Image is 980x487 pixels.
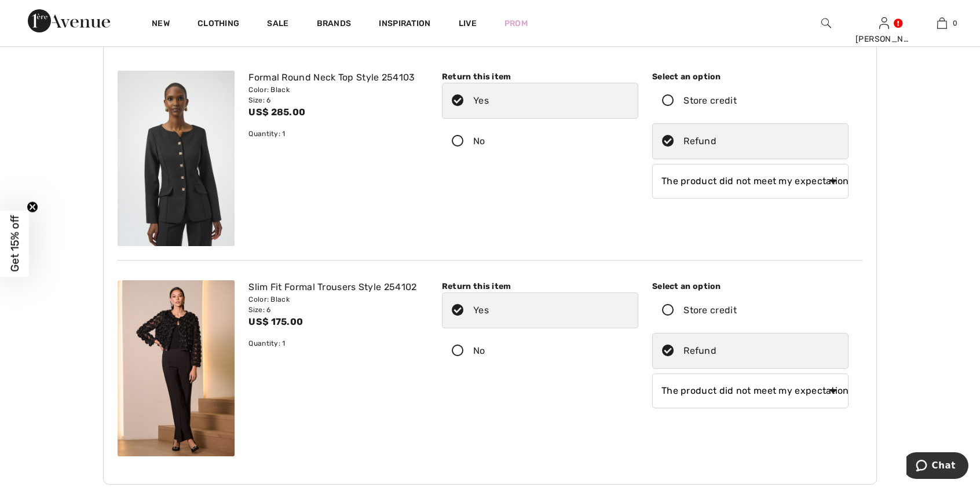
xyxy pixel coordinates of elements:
img: My Info [879,16,889,30]
div: Return this item [442,280,638,292]
span: 0 [953,18,957,28]
img: My Bag [937,16,947,30]
a: 0 [913,16,970,30]
a: Sale [267,19,288,31]
div: US$ 285.00 [248,105,421,119]
label: Yes [442,292,638,328]
span: Get 15% off [8,215,21,272]
div: Color: Black [248,294,421,305]
div: Select an option [652,71,849,83]
img: joseph-ribkoff-pants-black_254102a_2_38dd_search.jpg [118,280,235,456]
span: Inspiration [379,19,430,31]
div: Slim Fit Formal Trousers Style 254102 [248,280,421,294]
label: Yes [442,83,638,119]
div: Store credit [683,303,737,317]
div: Size: 6 [248,95,421,105]
div: Quantity: 1 [248,338,421,349]
img: 1ère Avenue [28,9,110,32]
div: Select an option [652,280,849,292]
label: No [442,333,638,369]
img: search the website [821,16,831,30]
img: joseph-ribkoff-jackets-blazers-black_254103_4_424b_search.jpg [118,71,235,246]
button: Close teaser [27,201,38,213]
a: Brands [317,19,352,31]
div: Refund [683,344,716,358]
div: Quantity: 1 [248,129,421,139]
a: Live [459,17,477,30]
div: Size: 6 [248,305,421,315]
a: Clothing [198,19,239,31]
div: Color: Black [248,85,421,95]
iframe: Opens a widget where you can chat to one of our agents [906,452,968,481]
div: Return this item [442,71,638,83]
a: Sign In [879,17,889,28]
label: No [442,123,638,159]
a: Prom [504,17,528,30]
div: [PERSON_NAME] [855,33,912,45]
div: Store credit [683,94,737,108]
div: Refund [683,134,716,148]
div: Formal Round Neck Top Style 254103 [248,71,421,85]
a: New [152,19,170,31]
div: US$ 175.00 [248,315,421,329]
